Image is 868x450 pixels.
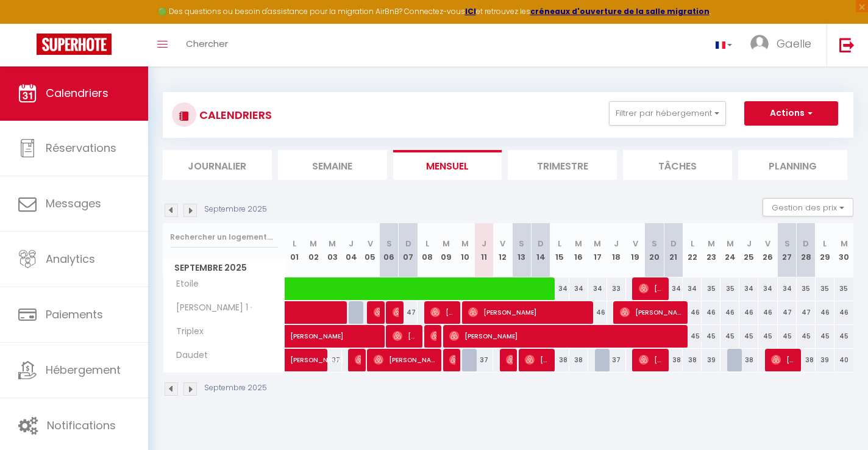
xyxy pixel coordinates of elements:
[285,325,304,348] a: [PERSON_NAME]
[623,150,732,180] li: Tâches
[465,6,476,16] a: ICI
[664,223,683,277] th: 21
[778,223,797,277] th: 27
[290,342,346,365] span: [PERSON_NAME]
[797,223,816,277] th: 28
[683,325,702,348] div: 45
[588,223,607,277] th: 17
[204,204,267,215] p: Septembre 2025
[165,325,211,338] span: Triplex
[778,301,797,324] div: 47
[310,238,317,249] abbr: M
[702,301,720,324] div: 46
[607,349,626,371] div: 37
[823,238,827,249] abbr: L
[738,150,847,180] li: Planning
[784,238,790,249] abbr: S
[430,324,436,348] span: Schérazade Chekireb
[797,349,816,371] div: 38
[720,301,739,324] div: 46
[323,223,342,277] th: 03
[530,6,710,16] a: créneaux d'ouverture de la salle migration
[368,238,373,249] abbr: V
[449,324,682,348] span: [PERSON_NAME]
[186,37,228,50] span: Chercher
[702,223,720,277] th: 23
[436,223,455,277] th: 09
[374,348,436,371] span: [PERSON_NAME]
[797,325,816,348] div: 45
[550,223,569,277] th: 15
[349,238,354,249] abbr: J
[177,24,237,66] a: Chercher
[558,238,561,249] abbr: L
[720,325,739,348] div: 45
[750,35,769,53] img: ...
[278,150,387,180] li: Semaine
[739,277,758,300] div: 34
[797,277,816,300] div: 35
[342,223,361,277] th: 04
[620,301,683,324] span: [PERSON_NAME]
[839,37,855,52] img: logout
[519,238,524,249] abbr: S
[196,101,272,129] h3: CALENDRIERS
[285,223,304,277] th: 01
[816,349,834,371] div: 39
[747,238,752,249] abbr: J
[758,325,777,348] div: 45
[285,349,304,372] a: [PERSON_NAME]
[455,223,474,277] th: 10
[449,348,455,371] span: [PERSON_NAME]
[46,251,95,266] span: Analytics
[626,223,645,277] th: 19
[671,238,677,249] abbr: D
[720,277,739,300] div: 35
[683,349,702,371] div: 38
[482,238,486,249] abbr: J
[538,238,544,249] abbr: D
[834,223,853,277] th: 30
[47,418,116,433] span: Notifications
[691,238,694,249] abbr: L
[741,24,827,66] a: ... Gaelle
[304,223,323,277] th: 02
[614,238,619,249] abbr: J
[683,223,702,277] th: 22
[525,348,550,371] span: [PERSON_NAME]
[683,301,702,324] div: 46
[816,325,834,348] div: 45
[816,277,834,300] div: 35
[46,85,108,101] span: Calendriers
[170,226,278,248] input: Rechercher un logement...
[380,223,399,277] th: 06
[165,301,255,315] span: [PERSON_NAME] 1 ·
[418,223,436,277] th: 08
[425,238,429,249] abbr: L
[512,223,531,277] th: 13
[386,238,392,249] abbr: S
[702,325,720,348] div: 45
[569,349,588,371] div: 38
[841,238,848,249] abbr: M
[290,318,430,341] span: [PERSON_NAME]
[575,238,582,249] abbr: M
[474,223,493,277] th: 11
[474,349,493,371] div: 37
[361,223,380,277] th: 05
[739,349,758,371] div: 38
[708,238,715,249] abbr: M
[493,223,512,277] th: 12
[771,348,796,371] span: [PERSON_NAME]
[816,223,834,277] th: 29
[46,362,121,377] span: Hébergement
[803,238,809,249] abbr: D
[550,349,569,371] div: 38
[739,325,758,348] div: 45
[664,349,683,371] div: 38
[46,140,116,155] span: Réservations
[430,301,455,324] span: [PERSON_NAME]
[405,238,411,249] abbr: D
[293,238,296,249] abbr: L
